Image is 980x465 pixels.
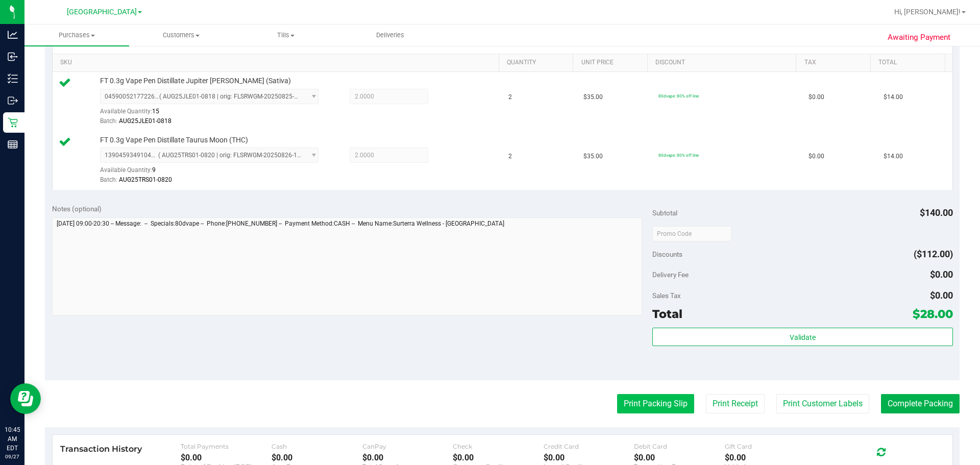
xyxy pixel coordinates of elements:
[100,117,117,125] span: Batch:
[617,394,694,413] button: Print Packing Slip
[8,117,18,128] inline-svg: Retail
[129,25,234,46] a: Customers
[8,139,18,150] inline-svg: Reports
[181,443,272,450] div: Total Payments
[24,31,129,40] span: Purchases
[272,443,362,450] div: Cash
[8,52,18,62] inline-svg: Inbound
[119,176,172,183] span: AUG25TRS01-0820
[234,25,338,46] a: Tills
[804,59,867,67] a: Tax
[920,207,953,218] span: $140.00
[652,307,682,321] span: Total
[930,269,953,280] span: $0.00
[100,135,248,145] span: FT 0.3g Vape Pen Distillate Taurus Moon (THC)
[652,271,689,279] span: Delivery Fee
[583,152,603,161] span: $35.00
[652,245,682,263] span: Discounts
[652,291,681,300] span: Sales Tax
[706,394,765,413] button: Print Receipt
[544,443,634,450] div: Credit Card
[181,453,272,462] div: $0.00
[453,443,544,450] div: Check
[658,153,699,158] span: 80dvape: 80% off line
[913,307,953,321] span: $28.00
[888,32,950,43] span: Awaiting Payment
[894,8,961,16] span: Hi, [PERSON_NAME]!
[508,92,512,102] span: 2
[652,328,952,346] button: Validate
[152,108,159,115] span: 15
[507,59,569,67] a: Quantity
[878,59,941,67] a: Total
[362,443,453,450] div: CanPay
[60,59,495,67] a: SKU
[100,76,291,86] span: FT 0.3g Vape Pen Distillate Jupiter [PERSON_NAME] (Sativa)
[10,383,41,414] iframe: Resource center
[52,205,102,213] span: Notes (optional)
[272,453,362,462] div: $0.00
[8,95,18,106] inline-svg: Outbound
[790,333,816,341] span: Validate
[583,92,603,102] span: $35.00
[652,226,731,241] input: Promo Code
[100,163,330,183] div: Available Quantity:
[914,249,953,259] span: ($112.00)
[808,152,824,161] span: $0.00
[808,92,824,102] span: $0.00
[362,453,453,462] div: $0.00
[884,152,903,161] span: $14.00
[5,425,20,453] p: 10:45 AM EDT
[881,394,960,413] button: Complete Packing
[8,74,18,84] inline-svg: Inventory
[67,8,137,16] span: [GEOGRAPHIC_DATA]
[725,443,816,450] div: Gift Card
[634,453,725,462] div: $0.00
[634,443,725,450] div: Debit Card
[24,25,129,46] a: Purchases
[544,453,634,462] div: $0.00
[119,117,171,125] span: AUG25JLE01-0818
[884,92,903,102] span: $14.00
[776,394,869,413] button: Print Customer Labels
[100,176,117,183] span: Batch:
[362,31,418,40] span: Deliveries
[100,104,330,124] div: Available Quantity:
[8,30,18,40] inline-svg: Analytics
[5,453,20,460] p: 09/27
[725,453,816,462] div: $0.00
[152,166,156,174] span: 9
[453,453,544,462] div: $0.00
[234,31,338,40] span: Tills
[658,93,699,99] span: 80dvape: 80% off line
[652,209,677,217] span: Subtotal
[655,59,792,67] a: Discount
[581,59,644,67] a: Unit Price
[508,152,512,161] span: 2
[930,290,953,301] span: $0.00
[130,31,233,40] span: Customers
[338,25,443,46] a: Deliveries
